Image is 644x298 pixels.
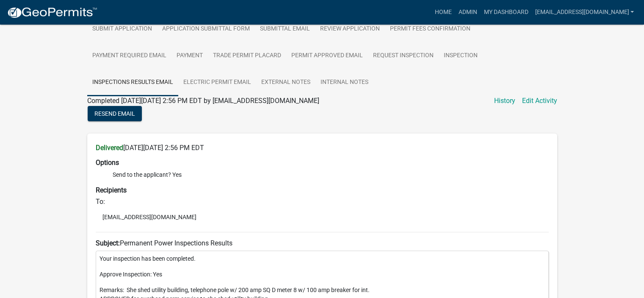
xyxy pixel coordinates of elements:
[87,16,157,43] a: Submit Application
[480,4,531,20] a: My Dashboard
[113,170,549,179] li: Send to the applicant? Yes
[94,110,135,117] span: Resend Email
[286,42,368,70] a: Permit Approved Email
[431,4,455,20] a: Home
[439,42,483,70] a: Inspection
[455,4,480,20] a: Admin
[96,144,549,152] h6: [DATE][DATE] 2:56 PM EDT
[96,186,127,194] strong: Recipients
[315,69,373,96] a: Internal Notes
[88,106,142,121] button: Resend Email
[171,42,208,70] a: Payment
[368,42,439,70] a: Request Inspection
[208,42,286,70] a: Trade Permit Placard
[96,198,549,206] h6: To:
[531,4,637,20] a: [EMAIL_ADDRESS][DOMAIN_NAME]
[96,239,120,247] strong: Subject:
[385,16,475,43] a: Permit Fees Confirmation
[178,69,256,96] a: Electric Permit Email
[87,97,319,105] span: Completed [DATE][DATE] 2:56 PM EDT by [EMAIL_ADDRESS][DOMAIN_NAME]
[96,239,549,247] h6: Permanent Power Inspections Results
[494,96,515,106] a: History
[96,144,123,152] strong: Delivered
[96,211,549,223] li: [EMAIL_ADDRESS][DOMAIN_NAME]
[522,96,557,106] a: Edit Activity
[256,69,315,96] a: External Notes
[96,159,119,167] strong: Options
[157,16,255,43] a: Application Submittal Form
[315,16,385,43] a: Review Application
[100,254,545,263] p: Your inspection has been completed.
[87,69,178,96] a: Inspections Results Email
[255,16,315,43] a: Submittal Email
[100,270,545,279] p: Approve Inspection: Yes
[87,42,171,70] a: Payment Required Email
